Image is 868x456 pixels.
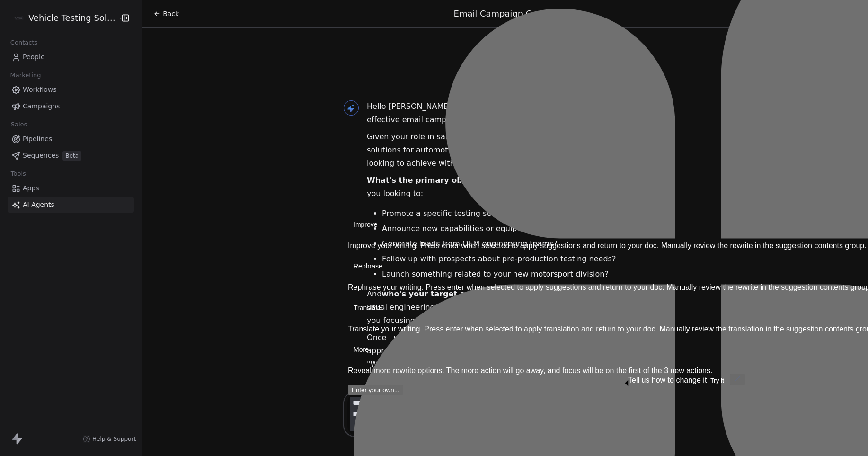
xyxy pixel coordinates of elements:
[13,12,25,24] img: VTS%20Logo%20Darker.png
[8,180,134,196] a: Apps
[11,10,112,26] button: Vehicle Testing Solutions
[28,12,116,24] span: Vehicle Testing Solutions
[8,197,134,213] a: AI Agents
[8,131,134,147] a: Pipelines
[8,49,134,65] a: People
[23,183,39,193] span: Apps
[23,52,45,62] span: People
[62,151,81,161] span: Beta
[23,85,57,95] span: Workflows
[23,134,52,144] span: Pipelines
[7,117,31,132] span: Sales
[8,98,134,114] a: Campaigns
[6,68,45,82] span: Marketing
[23,101,60,111] span: Campaigns
[8,82,134,98] a: Workflows
[163,9,179,18] span: Back
[6,36,42,50] span: Contacts
[8,148,134,163] a: SequencesBeta
[92,435,136,443] span: Help & Support
[83,435,136,443] a: Help & Support
[23,200,54,210] span: AI Agents
[347,394,644,435] textarea: To enrich screen reader interactions, please activate Accessibility in Grammarly extension settings
[7,167,30,181] span: Tools
[23,151,59,161] span: Sequences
